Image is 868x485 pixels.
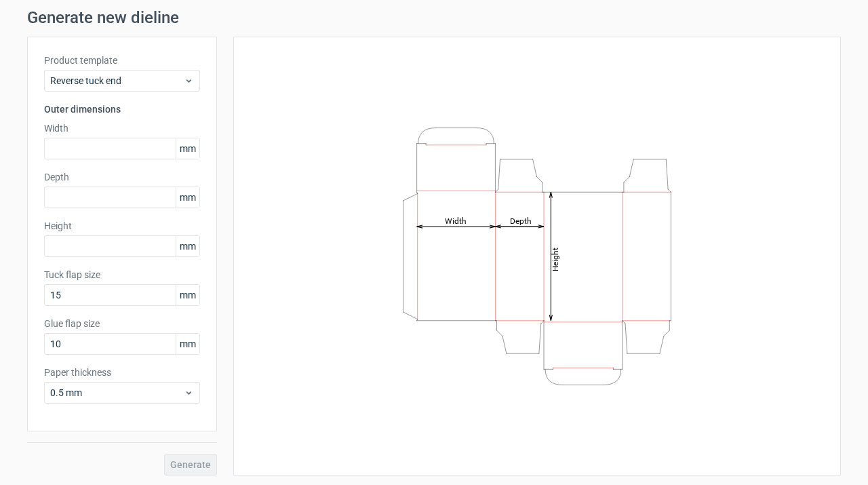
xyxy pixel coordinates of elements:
[44,102,200,116] h3: Outer dimensions
[44,268,200,282] label: Tuck flap size
[176,138,199,159] span: mm
[44,170,200,184] label: Depth
[176,285,199,305] span: mm
[44,121,200,135] label: Width
[176,236,199,256] span: mm
[44,366,200,379] label: Paper thickness
[44,219,200,233] label: Height
[44,317,200,330] label: Glue flap size
[176,334,199,354] span: mm
[44,54,200,67] label: Product template
[176,187,199,208] span: mm
[27,9,841,26] h1: Generate new dieline
[551,247,560,271] tspan: Height
[510,216,532,225] tspan: Depth
[445,216,467,225] tspan: Width
[50,386,184,400] span: 0.5 mm
[50,74,184,88] span: Reverse tuck end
